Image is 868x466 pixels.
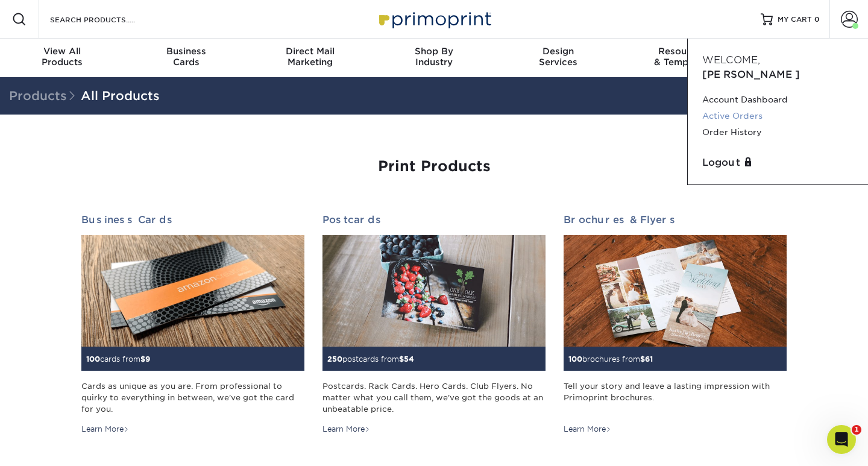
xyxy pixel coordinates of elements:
[248,46,372,57] span: Direct Mail
[322,235,546,347] img: Postcards
[372,46,496,57] span: Shop By
[322,380,546,415] div: Postcards. Rack Cards. Hero Cards. Club Flyers. No matter what you call them, we've got the goods...
[86,354,150,364] small: cards from
[568,354,582,364] span: 100
[322,214,546,435] a: Postcards 250postcards from$54 Postcards. Rack Cards. Hero Cards. Club Flyers. No matter what you...
[81,158,787,175] h1: Print Products
[814,15,820,24] span: 0
[399,354,404,364] span: $
[702,156,854,170] a: Logout
[49,12,166,27] input: SEARCH PRODUCTS.....
[322,424,370,435] div: Learn More
[81,380,304,415] div: Cards as unique as you are. From professional to quirky to everything in between, we've got the c...
[702,69,800,80] span: [PERSON_NAME]
[124,46,248,68] div: Cards
[81,89,160,103] a: All Products
[702,108,854,124] a: Active Orders
[86,354,100,364] span: 100
[372,39,496,77] a: Shop ByIndustry
[702,54,760,66] span: Welcome,
[564,214,787,435] a: Brochures & Flyers 100brochures from$61 Tell your story and leave a lasting impression with Primo...
[322,214,546,225] h2: Postcards
[568,354,653,364] small: brochures from
[496,46,620,68] div: Services
[140,354,145,364] span: $
[124,46,248,57] span: Business
[496,46,620,57] span: Design
[81,214,304,225] h2: Business Cards
[9,89,81,103] span: Products
[145,354,150,364] span: 9
[640,354,645,364] span: $
[778,14,812,25] span: MY CART
[327,354,414,364] small: postcards from
[404,354,414,364] span: 54
[827,425,856,454] iframe: Intercom live chat
[81,424,129,435] div: Learn More
[248,39,372,77] a: Direct MailMarketing
[702,124,854,140] a: Order History
[81,214,304,435] a: Business Cards 100cards from$9 Cards as unique as you are. From professional to quirky to everyth...
[564,235,787,347] img: Brochures & Flyers
[248,46,372,68] div: Marketing
[124,39,248,77] a: BusinessCards
[564,214,787,225] h2: Brochures & Flyers
[702,92,854,108] a: Account Dashboard
[372,46,496,68] div: Industry
[374,6,494,32] img: Primoprint
[327,354,342,364] span: 250
[81,235,304,347] img: Business Cards
[620,39,744,77] a: Resources& Templates
[620,46,744,57] span: Resources
[564,380,787,415] div: Tell your story and leave a lasting impression with Primoprint brochures.
[496,39,620,77] a: DesignServices
[620,46,744,68] div: & Templates
[852,425,861,435] span: 1
[564,424,611,435] div: Learn More
[645,354,653,364] span: 61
